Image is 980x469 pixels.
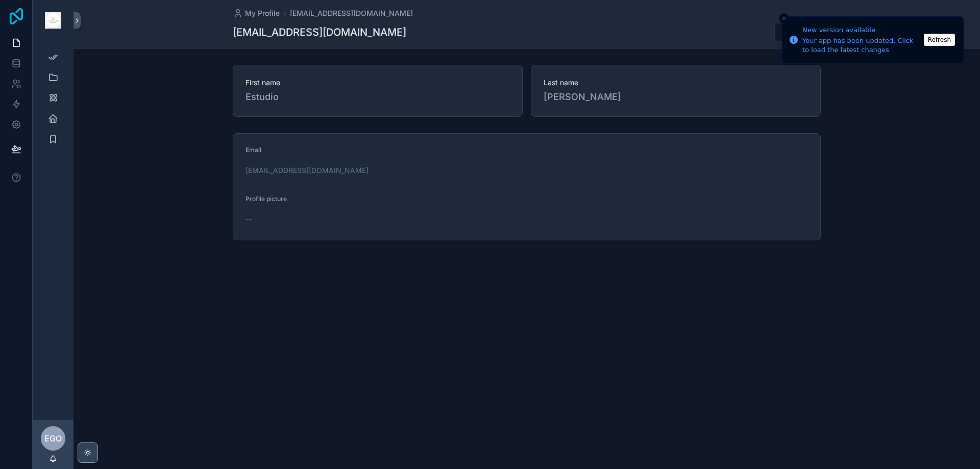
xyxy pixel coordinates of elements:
button: Close toast [779,13,789,23]
a: My Profile [233,8,280,18]
span: -- [246,214,252,225]
div: scrollable content [33,41,73,161]
img: App logo [45,12,61,29]
div: Your app has been updated. Click to load the latest changes [802,36,921,55]
div: New version available [802,25,921,35]
button: Update [774,23,817,41]
h1: [EMAIL_ADDRESS][DOMAIN_NAME] [233,25,406,39]
span: My Profile [245,8,280,18]
span: Email [246,146,261,154]
a: [EMAIL_ADDRESS][DOMAIN_NAME] [246,165,369,176]
button: Refresh [924,34,955,46]
span: Profile picture [246,195,287,203]
span: [PERSON_NAME] [544,90,808,104]
span: Estudio [246,90,510,104]
span: First name [246,78,510,88]
a: [EMAIL_ADDRESS][DOMAIN_NAME] [290,8,413,18]
span: EGO [44,432,62,445]
span: Last name [544,78,808,88]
